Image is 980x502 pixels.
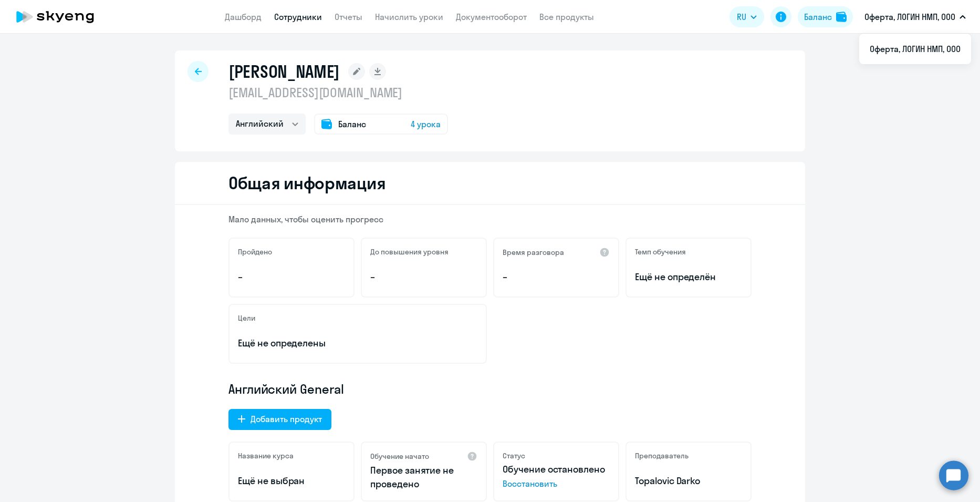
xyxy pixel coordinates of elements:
h5: Статус [503,451,525,460]
p: – [503,270,610,284]
span: Английский General [228,381,344,397]
button: Балансbalance [798,6,853,27]
h1: [PERSON_NAME] [228,61,340,82]
h2: Общая информация [228,172,385,193]
h5: Время разговора [503,248,564,257]
h5: Пройдено [238,247,272,257]
h5: Цели [238,313,255,323]
h5: Темп обучения [635,247,686,257]
h5: До повышения уровня [370,247,449,257]
p: [EMAIL_ADDRESS][DOMAIN_NAME] [228,84,448,101]
p: Мало данных, чтобы оценить прогресс [228,213,752,225]
p: – [370,270,477,284]
p: Topalovic Darko [635,474,742,488]
p: Первое занятие не проведено [370,464,477,491]
h5: Обучение начато [370,452,429,461]
img: balance [836,12,847,22]
a: Сотрудники [274,12,322,22]
ul: RU [859,34,971,64]
span: Обучение остановлено [503,463,605,475]
p: Ещё не определены [238,336,477,350]
a: Отчеты [335,12,362,22]
button: Добавить продукт [228,409,331,430]
p: – [238,270,345,284]
a: Документооборот [456,12,527,22]
a: Начислить уроки [375,12,443,22]
a: Все продукты [539,12,594,22]
button: RU [729,6,764,27]
h5: Преподаватель [635,451,689,460]
p: Оферта, ЛОГИН НМП, ООО [864,11,955,23]
span: RU [737,11,746,23]
span: 4 урока [411,118,441,130]
div: Баланс [804,11,832,23]
span: Баланс [338,118,366,130]
button: Оферта, ЛОГИН НМП, ООО [859,4,971,29]
div: Добавить продукт [251,413,322,425]
p: Ещё не выбран [238,474,345,488]
span: Ещё не определён [635,270,742,284]
a: Дашборд [225,12,262,22]
h5: Название курса [238,451,294,460]
span: Восстановить [503,477,610,490]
